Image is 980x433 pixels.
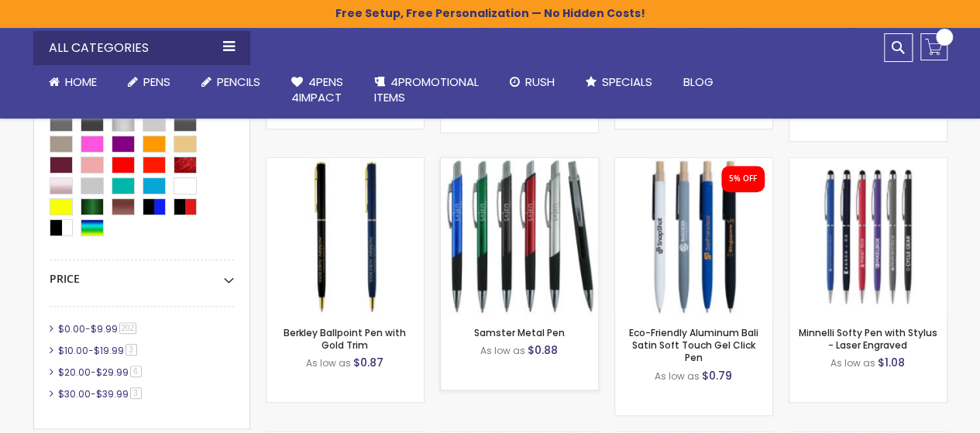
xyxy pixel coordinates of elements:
span: $1.08 [878,355,905,370]
span: 4Pens 4impact [291,74,343,105]
span: $0.88 [528,342,558,358]
span: Blog [683,74,714,90]
span: $29.99 [96,366,129,379]
span: As low as [480,344,525,357]
span: $20.00 [58,366,91,379]
span: 4PROMOTIONAL ITEMS [374,74,479,105]
span: As low as [655,369,700,383]
a: Rush [494,65,570,99]
span: Pencils [217,74,260,90]
span: 3 [126,344,137,356]
a: Home [33,65,112,99]
span: $39.99 [96,387,129,400]
a: Pens [112,65,186,99]
a: Berkley Ballpoint Pen with Gold Trim [284,326,406,352]
span: As low as [830,356,875,369]
a: Specials [570,65,668,99]
a: $20.00-$29.996 [54,366,147,379]
a: 4PROMOTIONALITEMS [359,65,494,115]
div: Price [50,260,234,287]
a: Minnelli Softy Pen with Stylus - Laser Engraved [789,157,947,170]
span: $0.79 [702,368,732,383]
a: Berkley Ballpoint Pen with Gold Trim [266,157,424,170]
a: $10.00-$19.993 [54,344,143,357]
a: Pencils [186,65,276,99]
a: $30.00-$39.993 [54,387,147,400]
span: Pens [143,74,170,90]
a: Samster Metal Pen [441,157,598,170]
span: Rush [525,74,555,90]
a: Blog [668,65,729,99]
span: Home [65,74,97,90]
div: All Categories [33,31,250,65]
a: Eco-Friendly Aluminum Bali Satin Soft Touch Gel Click Pen [615,157,772,170]
img: Eco-Friendly Aluminum Bali Satin Soft Touch Gel Click Pen [615,158,772,315]
img: Minnelli Softy Pen with Stylus - Laser Engraved [789,158,947,315]
iframe: Google Customer Reviews [852,391,980,433]
span: $9.99 [91,322,118,335]
span: Specials [602,74,652,90]
a: Samster Metal Pen [474,326,565,339]
a: Minnelli Softy Pen with Stylus - Laser Engraved [799,326,937,352]
img: Berkley Ballpoint Pen with Gold Trim [266,158,424,315]
span: 6 [130,366,142,377]
span: 3 [130,387,142,399]
span: $19.99 [94,344,124,357]
span: $30.00 [58,387,91,400]
span: 202 [119,322,137,334]
a: 4Pens4impact [276,65,359,115]
a: Eco-Friendly Aluminum Bali Satin Soft Touch Gel Click Pen [629,326,758,364]
span: $10.00 [58,344,88,357]
img: Samster Metal Pen [441,158,598,315]
span: $0.87 [353,355,383,370]
div: 5% OFF [729,174,757,184]
span: As low as [306,356,351,369]
a: $0.00-$9.99202 [54,322,143,335]
span: $0.00 [58,322,85,335]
